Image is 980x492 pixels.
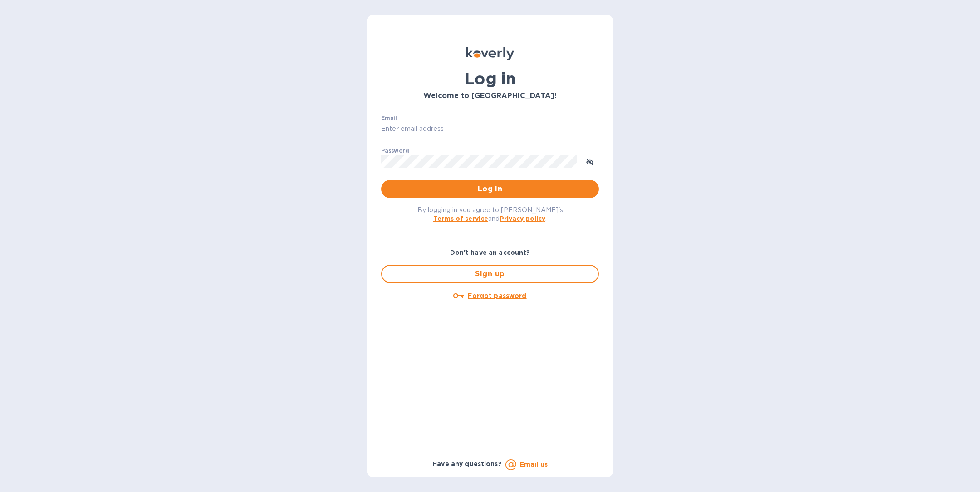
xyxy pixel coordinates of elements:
button: Sign up [381,265,599,283]
h3: Welcome to [GEOGRAPHIC_DATA]! [381,92,599,100]
span: Sign up [389,268,591,279]
button: toggle password visibility [581,152,599,170]
a: Email us [520,461,548,468]
span: By logging in you agree to [PERSON_NAME]'s and . [417,206,563,222]
button: Log in [381,180,599,198]
input: Enter email address [381,122,599,136]
span: Log in [388,184,592,194]
b: Have any questions? [432,460,502,467]
a: Terms of service [433,215,488,222]
h1: Log in [381,69,599,88]
label: Email [381,115,397,121]
img: Koverly [466,47,514,60]
a: Privacy policy [500,215,545,222]
u: Forgot password [468,292,526,299]
label: Password [381,148,409,154]
b: Don't have an account? [450,249,530,256]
